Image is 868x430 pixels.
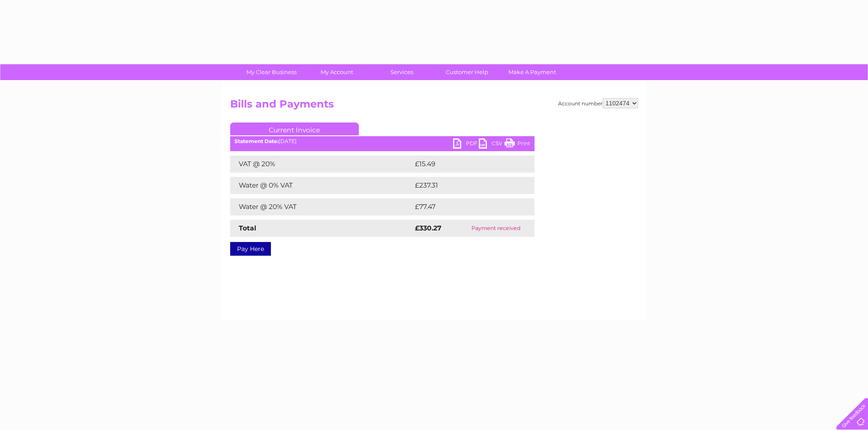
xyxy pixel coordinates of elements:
a: My Account [301,64,372,80]
a: My Clear Business [236,64,307,80]
td: VAT @ 20% [230,155,413,173]
td: £15.49 [413,155,517,173]
strong: Total [239,224,256,232]
a: Current Invoice [230,122,359,135]
b: Statement Date: [234,138,279,144]
a: PDF [453,138,479,151]
a: Make A Payment [497,64,568,80]
td: £77.47 [413,198,517,215]
td: Water @ 0% VAT [230,177,413,194]
div: Account number [558,98,638,108]
strong: £330.27 [415,224,442,232]
a: Pay Here [230,242,271,256]
a: Services [366,64,437,80]
td: Water @ 20% VAT [230,198,413,215]
a: Customer Help [432,64,502,80]
td: Payment received [457,220,535,237]
h2: Bills and Payments [230,98,638,114]
a: CSV [479,138,505,151]
div: [DATE] [230,138,535,144]
a: Print [505,138,530,151]
td: £237.31 [413,177,518,194]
